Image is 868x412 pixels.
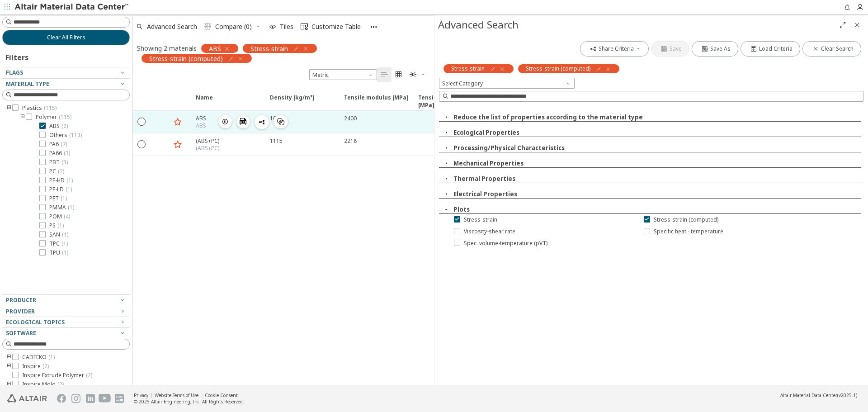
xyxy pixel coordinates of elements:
[196,145,219,152] div: (ABS+PC)
[149,54,223,62] span: Stress-strain (computed)
[64,149,70,157] span: ( 3 )
[406,67,429,82] button: Theme
[215,24,252,30] span: Compare (0)
[22,372,92,379] span: Inspire Extrude Polymer
[464,240,547,247] span: Spec. volume-temperature (pVT)
[19,114,26,121] i: toogle group
[48,353,55,361] span: ( 1 )
[2,306,130,317] button: Provider
[66,185,72,193] span: ( 1 )
[6,308,35,315] span: Provider
[418,94,483,110] span: Tensile strength [MPa]
[2,295,130,306] button: Producer
[250,44,288,52] span: Stress-strain
[710,45,731,52] span: Save As
[344,137,357,145] div: 2218
[61,140,67,148] span: ( 7 )
[36,114,71,121] span: Polymer
[62,231,68,238] span: ( 1 )
[49,231,68,238] span: SAN
[599,45,634,52] span: Share Criteria
[850,18,864,32] button: Close
[580,41,649,57] button: Share Criteria
[280,24,293,30] span: Tiles
[453,205,470,213] button: Plots
[651,41,689,57] button: Save
[453,113,643,121] button: Reduce the list of properties according to the material type
[61,122,68,130] span: ( 2 )
[49,177,73,184] span: PE-HD
[86,371,92,379] span: ( 2 )
[49,132,82,139] span: Others
[439,190,453,198] button: Close
[205,392,238,398] a: Cookie Consent
[464,216,497,223] span: Stress-strain
[49,123,68,130] span: ABS
[240,118,247,125] i: 
[69,131,82,139] span: ( 113 )
[453,175,515,183] button: Thermal Properties
[301,23,308,30] i: 
[68,204,74,211] span: ( 1 )
[344,94,409,110] span: Tensile modulus [MPa]
[277,118,284,125] i: 
[49,141,67,148] span: PA6
[821,45,854,52] span: Clear Search
[6,354,12,361] i: toogle group
[196,94,213,110] span: Name
[209,44,221,52] span: ABS
[670,45,682,52] span: Save
[61,158,68,166] span: ( 3 )
[692,41,738,57] button: Save As
[381,71,388,78] i: 
[453,128,519,137] button: Ecological Properties
[58,167,64,175] span: ( 2 )
[377,67,392,82] button: Table View
[392,67,406,82] button: Tile View
[196,137,219,145] div: (ABS+PC)
[49,168,64,175] span: PC
[780,392,837,398] span: Altair Material Data Center
[835,18,850,32] button: Full Screen
[61,194,67,202] span: ( 1 )
[311,24,361,30] span: Customize Table
[453,144,565,152] button: Processing/Physical Characteristics
[57,222,64,229] span: ( 1 )
[6,69,23,76] span: Flags
[451,65,485,73] span: Stress-strain
[2,67,130,78] button: Flags
[22,381,64,388] span: Inspire Mold
[264,94,339,110] span: Density [kg/m³]
[49,195,67,202] span: PET
[6,104,12,112] i: toogle group
[42,362,49,370] span: ( 2 )
[439,159,453,167] button: Close
[49,249,68,256] span: TPU
[344,114,357,122] div: 2400
[439,128,453,137] button: Close
[7,394,47,403] img: Altair Engineering
[6,381,12,388] i: toogle group
[439,175,453,183] button: Close
[410,71,417,78] i: 
[49,186,72,193] span: PE-LD
[49,213,70,220] span: POM
[270,94,315,110] span: Density [kg/m³]
[274,115,288,128] button: Similar Materials
[6,318,65,326] span: Ecological Topics
[453,159,524,167] button: Mechanical Properties
[2,30,130,45] button: Clear All Filters
[439,113,453,121] button: Close
[2,45,33,67] div: Filters
[439,78,575,89] span: Select Category
[453,190,517,198] button: Electrical Properties
[6,329,36,337] span: Software
[49,150,70,157] span: PA66
[270,137,283,145] div: 1115
[137,44,197,52] div: Showing 2 materials
[170,115,185,129] button: Favorite
[66,176,73,184] span: ( 1 )
[255,115,269,129] button: Share
[339,94,413,110] span: Tensile modulus [MPa]
[309,69,377,80] div: Unit System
